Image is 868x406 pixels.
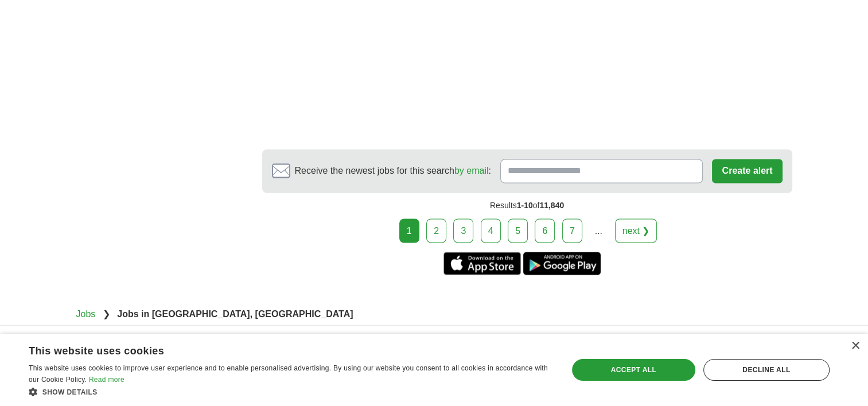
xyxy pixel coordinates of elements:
[89,376,124,384] a: Read more, opens a new window
[399,218,419,243] div: 1
[29,386,552,397] div: Show details
[453,218,473,243] a: 3
[29,341,523,358] div: This website uses cookies
[508,218,528,243] a: 5
[262,193,792,218] div: Results of
[454,166,489,175] a: by email
[587,219,610,242] div: ...
[295,164,491,178] span: Receive the newest jobs for this search :
[539,201,564,210] span: 11,840
[117,309,353,318] strong: Jobs in [GEOGRAPHIC_DATA], [GEOGRAPHIC_DATA]
[562,218,582,243] a: 7
[712,159,782,183] button: Create alert
[29,364,548,384] span: This website uses cookies to improve user experience and to enable personalised advertising. By u...
[572,359,695,381] div: Accept all
[443,252,521,275] a: Get the iPhone app
[76,309,96,318] a: Jobs
[703,359,830,381] div: Decline all
[103,309,110,318] span: ❯
[481,218,501,243] a: 4
[42,388,98,396] span: Show details
[517,201,533,210] span: 1-10
[615,218,657,243] a: next ❯
[523,252,601,275] a: Get the Android app
[426,218,446,243] a: 2
[535,218,555,243] a: 6
[851,342,859,350] div: Close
